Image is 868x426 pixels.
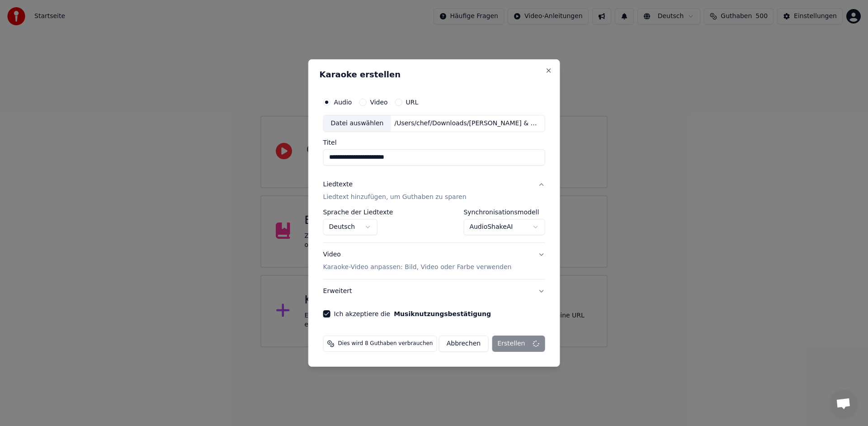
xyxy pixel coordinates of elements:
[406,99,419,105] label: URL
[323,263,512,272] p: Karaoke-Video anpassen: Bild, Video oder Farbe verwenden
[323,209,393,215] label: Sprache der Liedtexte
[391,119,544,128] div: /Users/chef/Downloads/[PERSON_NAME] & Bauchkribbeln.mp3
[338,340,433,347] span: Dies wird 8 Guthaben verbrauchen
[439,336,488,352] button: Abbrechen
[323,180,353,189] div: Liedtexte
[370,99,387,105] label: Video
[320,71,549,79] h2: Karaoke erstellen
[334,311,491,317] label: Ich akzeptiere die
[323,139,545,146] label: Titel
[323,193,467,202] p: Liedtext hinzufügen, um Guthaben zu sparen
[323,250,512,272] div: Video
[394,311,491,317] button: Ich akzeptiere die
[323,279,545,303] button: Erweitert
[323,243,545,279] button: VideoKaraoke-Video anpassen: Bild, Video oder Farbe verwenden
[323,209,545,242] div: LiedtexteLiedtext hinzufügen, um Guthaben zu sparen
[324,115,391,132] div: Datei auswählen
[323,173,545,209] button: LiedtexteLiedtext hinzufügen, um Guthaben zu sparen
[463,209,545,215] label: Synchronisationsmodell
[334,99,352,105] label: Audio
